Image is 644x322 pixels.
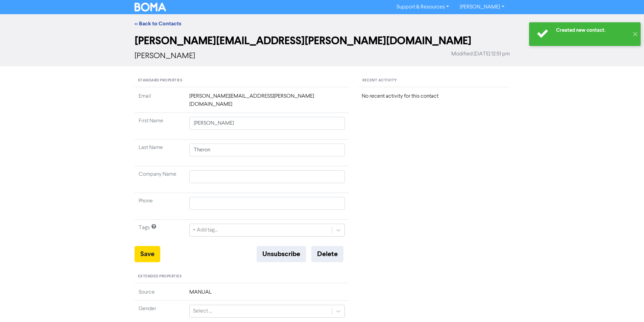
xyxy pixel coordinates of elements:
[135,166,185,193] td: Company Name
[391,2,454,13] a: Support & Resources
[135,193,185,220] td: Phone
[559,249,644,322] iframe: Chat Widget
[454,2,509,13] a: [PERSON_NAME]
[135,3,166,11] img: BOMA Logo
[135,52,195,60] span: [PERSON_NAME]
[135,288,185,301] td: Source
[135,140,185,166] td: Last Name
[135,34,510,47] h2: [PERSON_NAME][EMAIL_ADDRESS][PERSON_NAME][DOMAIN_NAME]
[362,92,507,100] div: No recent activity for this contact
[556,27,629,34] div: Created new contact.
[359,74,509,87] div: Recent Activity
[185,288,349,301] td: MANUAL
[135,92,185,113] td: Email
[135,20,181,27] a: << Back to Contacts
[135,74,349,87] div: Standard Properties
[193,226,218,234] div: + Add tag...
[135,246,160,262] button: Save
[135,220,185,246] td: Tags
[135,113,185,140] td: First Name
[185,92,349,113] td: [PERSON_NAME][EMAIL_ADDRESS][PERSON_NAME][DOMAIN_NAME]
[311,246,343,262] button: Delete
[451,50,510,58] span: Modified [DATE] 12:51 pm
[193,307,212,315] div: Select ...
[257,246,306,262] button: Unsubscribe
[135,270,349,283] div: Extended Properties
